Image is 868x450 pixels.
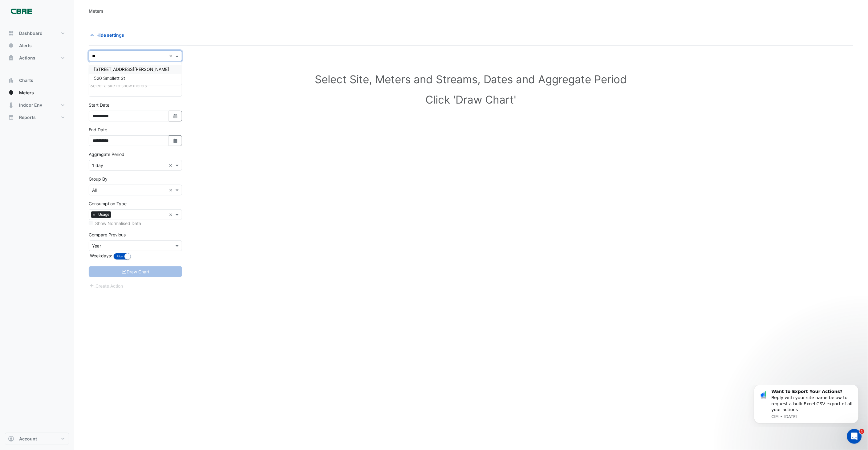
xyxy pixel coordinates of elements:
[27,4,98,9] b: Want to Export Your Actions?
[5,111,69,124] button: Reports
[14,5,24,15] img: Profile image for CIM
[89,102,109,108] label: Start Date
[19,90,34,96] span: Meters
[5,433,69,445] button: Account
[89,220,182,227] div: Select meters or streams to enable normalisation
[169,162,174,169] span: Clear
[94,76,125,81] span: 520 Smollett St
[169,187,174,193] span: Clear
[8,102,14,108] app-icon: Indoor Env
[169,211,174,218] span: Clear
[89,8,103,14] div: Meters
[89,126,107,133] label: End Date
[99,93,843,106] h1: Click 'Draw Chart'
[173,113,178,119] fa-icon: Select Date
[8,30,14,36] app-icon: Dashboard
[19,30,43,36] span: Dashboard
[94,67,169,72] span: [STREET_ADDRESS][PERSON_NAME]
[5,99,69,111] button: Indoor Env
[27,3,109,27] div: Message content
[27,29,109,34] p: Message from CIM, sent 4w ago
[99,73,843,86] h1: Select Site, Meters and Streams, Dates and Aggregate Period
[19,114,36,121] span: Reports
[7,5,35,17] img: Company Logo
[745,385,868,427] iframe: Intercom notifications message
[847,429,862,444] iframe: Intercom live chat
[860,429,865,434] span: 1
[8,114,14,121] app-icon: Reports
[89,252,112,259] label: Weekdays:
[19,436,37,442] span: Account
[8,77,14,84] app-icon: Charts
[5,39,69,52] button: Alerts
[19,102,42,108] span: Indoor Env
[19,77,33,84] span: Charts
[5,87,69,99] button: Meters
[8,43,14,49] app-icon: Alerts
[8,55,14,61] app-icon: Actions
[169,53,174,59] span: Clear
[89,176,107,182] label: Group By
[95,220,141,227] label: Show Normalised Data
[27,3,109,27] div: Reply with your site name below to request a bulk Excel CSV export of all your actions
[97,211,111,218] span: Usage
[5,52,69,64] button: Actions
[89,231,126,238] label: Compare Previous
[5,27,69,39] button: Dashboard
[5,74,69,87] button: Charts
[19,55,35,61] span: Actions
[89,200,127,207] label: Consumption Type
[19,43,32,49] span: Alerts
[96,32,124,38] span: Hide settings
[91,211,97,218] span: ×
[8,90,14,96] app-icon: Meters
[89,62,182,85] ng-dropdown-panel: Options list
[89,30,128,40] button: Hide settings
[89,283,124,288] app-escalated-ticket-create-button: Please correct errors first
[89,82,182,97] div: Click Update or Cancel in Details panel
[173,138,178,143] fa-icon: Select Date
[89,151,124,157] label: Aggregate Period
